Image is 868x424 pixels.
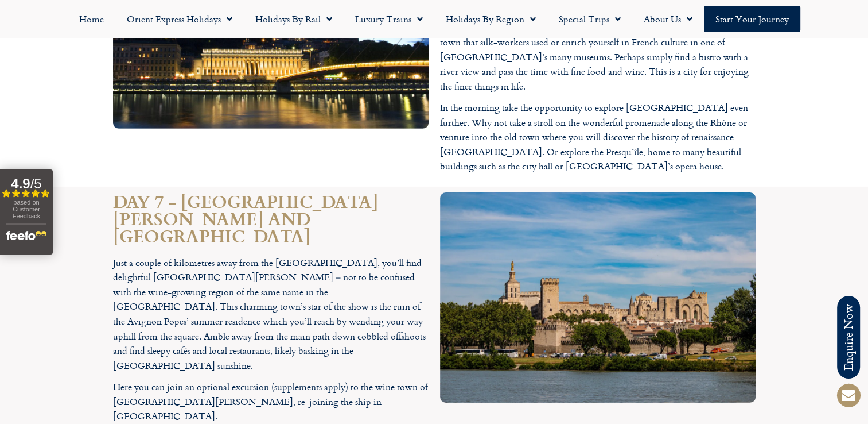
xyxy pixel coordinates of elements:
p: In the morning take the opportunity to explore [GEOGRAPHIC_DATA] even further. Why not take a str... [440,101,756,174]
a: Holidays by Region [434,6,547,32]
a: Start your Journey [704,6,800,32]
p: Here you can join an optional excursion (supplements apply) to the wine town of [GEOGRAPHIC_DATA]... [113,380,429,424]
a: Holidays by Rail [244,6,344,32]
a: Luxury Trains [344,6,434,32]
a: Home [68,6,115,32]
a: Orient Express Holidays [115,6,244,32]
nav: Menu [6,6,862,32]
a: Special Trips [547,6,632,32]
p: Just a couple of kilometres away from the [GEOGRAPHIC_DATA], you’ll find delightful [GEOGRAPHIC_D... [113,256,429,373]
a: About Us [632,6,704,32]
h2: DAY 7 - [GEOGRAPHIC_DATA][PERSON_NAME] AND [GEOGRAPHIC_DATA] [113,192,429,244]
